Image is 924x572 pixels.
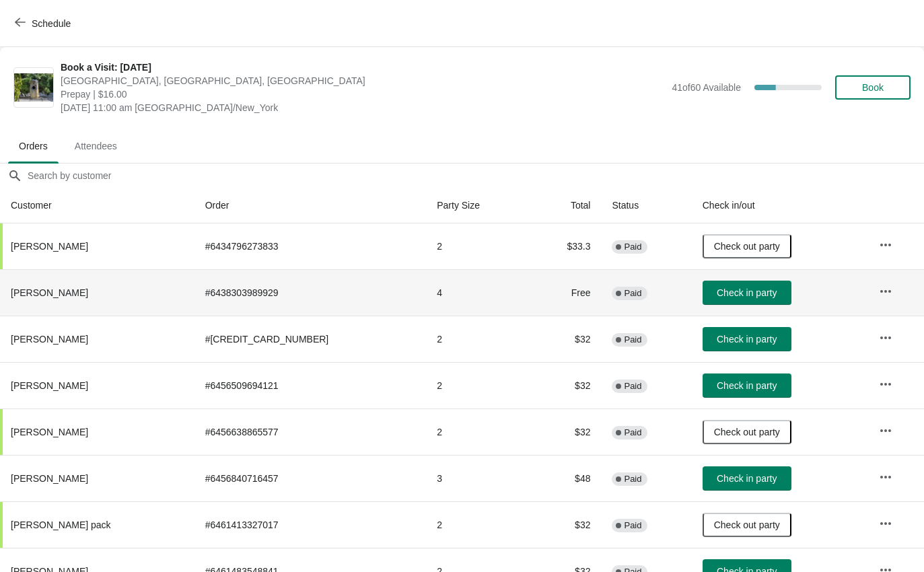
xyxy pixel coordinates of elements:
[11,287,88,298] span: [PERSON_NAME]
[11,380,88,391] span: [PERSON_NAME]
[194,501,427,548] td: # 6461413327017
[11,427,88,437] span: [PERSON_NAME]
[11,473,88,484] span: [PERSON_NAME]
[672,82,741,93] span: 41 of 60 Available
[624,474,641,485] span: Paid
[529,269,601,316] td: Free
[703,327,791,351] button: Check in party
[11,334,88,345] span: [PERSON_NAME]
[529,316,601,362] td: $32
[194,223,427,269] td: # 6434796273833
[717,334,777,345] span: Check in party
[529,455,601,501] td: $48
[64,134,128,158] span: Attendees
[426,455,529,501] td: 3
[426,362,529,408] td: 2
[194,188,427,223] th: Order
[835,75,911,100] button: Book
[194,455,427,501] td: # 6456840716457
[624,288,641,299] span: Paid
[529,408,601,455] td: $32
[194,408,427,455] td: # 6456638865577
[529,223,601,269] td: $33.3
[624,520,641,531] span: Paid
[717,473,777,484] span: Check in party
[11,520,111,530] span: [PERSON_NAME] pack
[426,501,529,548] td: 2
[529,362,601,408] td: $32
[601,188,691,223] th: Status
[703,373,791,398] button: Check in party
[703,281,791,305] button: Check in party
[7,11,81,36] button: Schedule
[61,87,665,101] span: Prepay | $16.00
[703,466,791,491] button: Check in party
[426,408,529,455] td: 2
[862,82,884,93] span: Book
[61,74,665,87] span: [GEOGRAPHIC_DATA], [GEOGRAPHIC_DATA], [GEOGRAPHIC_DATA]
[714,241,780,252] span: Check out party
[61,101,665,114] span: [DATE] 11:00 am [GEOGRAPHIC_DATA]/New_York
[426,223,529,269] td: 2
[11,241,88,252] span: [PERSON_NAME]
[717,380,777,391] span: Check in party
[426,269,529,316] td: 4
[426,188,529,223] th: Party Size
[61,61,665,74] span: Book a Visit: [DATE]
[27,164,924,188] input: Search by customer
[624,427,641,438] span: Paid
[194,362,427,408] td: # 6456509694121
[194,269,427,316] td: # 6438303989929
[32,18,71,29] span: Schedule
[624,334,641,345] span: Paid
[714,520,780,530] span: Check out party
[8,134,59,158] span: Orders
[624,242,641,252] span: Paid
[714,427,780,437] span: Check out party
[14,73,53,102] img: Book a Visit: August 2025
[703,420,791,444] button: Check out party
[529,501,601,548] td: $32
[717,287,777,298] span: Check in party
[703,513,791,537] button: Check out party
[529,188,601,223] th: Total
[703,234,791,258] button: Check out party
[692,188,868,223] th: Check in/out
[426,316,529,362] td: 2
[194,316,427,362] td: # [CREDIT_CARD_NUMBER]
[624,381,641,392] span: Paid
